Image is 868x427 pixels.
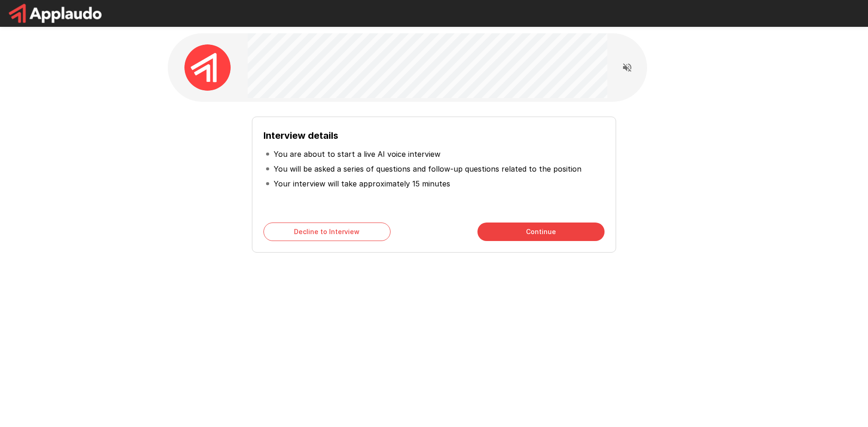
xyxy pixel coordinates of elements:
p: Your interview will take approximately 15 minutes [274,178,450,189]
button: Continue [477,223,605,241]
b: Interview details [263,130,338,141]
img: applaudo_avatar.png [184,44,231,91]
p: You are about to start a live AI voice interview [274,149,440,160]
button: Read questions aloud [618,58,636,77]
button: Decline to Interview [263,223,391,241]
p: You will be asked a series of questions and follow-up questions related to the position [274,163,581,174]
